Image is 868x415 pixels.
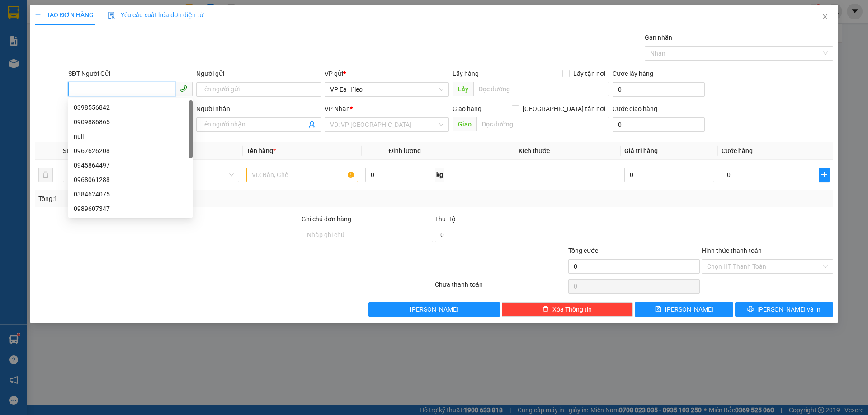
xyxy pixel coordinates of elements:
input: Dọc đường [476,117,609,131]
span: delete [542,306,549,313]
span: user-add [308,121,316,128]
span: Cước hàng [722,147,753,154]
div: 0398556842 [68,100,193,115]
input: Cước giao hàng [613,117,705,132]
div: 0989607347 [68,201,193,216]
label: Hình thức thanh toán [702,247,762,254]
span: Định lượng [389,147,421,154]
button: deleteXóa Thông tin [502,302,633,317]
img: icon [108,12,115,19]
span: Lấy tận nơi [570,69,609,79]
div: 0967626208 [68,144,193,158]
div: Người gửi [196,69,321,79]
div: 0967626208 [74,146,187,156]
span: printer [747,306,754,313]
input: 0 [624,168,714,182]
div: SĐT Người Gửi [68,69,193,79]
div: 0968061288 [68,173,193,187]
span: [PERSON_NAME] và In [757,304,821,314]
div: 0909886865 [68,115,193,129]
span: Thu Hộ [435,215,456,223]
div: Tổng: 1 [38,194,335,204]
span: Giao [453,117,476,131]
button: plus [819,168,830,182]
span: Giao hàng [453,105,481,112]
button: printer[PERSON_NAME] và In [735,302,833,317]
div: 0945864497 [68,158,193,173]
span: Kích thước [519,147,550,154]
div: 0384624075 [74,189,187,199]
input: Ghi chú đơn hàng [302,228,433,242]
span: TẠO ĐƠN HÀNG [35,11,94,19]
div: 0968061288 [74,175,187,185]
button: save[PERSON_NAME] [635,302,733,317]
div: VP gửi [325,69,449,79]
span: [PERSON_NAME] [410,304,458,314]
div: 0945864497 [74,160,187,170]
span: Lấy hàng [453,70,479,77]
div: 0909886865 [74,117,187,127]
div: Chưa thanh toán [434,280,567,295]
span: Yêu cầu xuất hóa đơn điện tử [108,11,203,19]
span: [GEOGRAPHIC_DATA] tận nơi [519,104,609,114]
label: Cước lấy hàng [613,70,653,77]
span: SL [63,147,70,154]
span: Giá trị hàng [624,147,658,154]
span: phone [180,85,187,92]
div: 0989607347 [74,204,187,214]
span: Tên hàng [246,147,276,154]
button: Close [812,5,838,30]
span: Tổng cước [568,247,598,254]
span: VP Nhận [325,105,350,112]
span: kg [435,168,444,182]
label: Ghi chú đơn hàng [302,215,351,223]
div: null [68,129,193,144]
div: Người nhận [196,104,321,114]
button: delete [38,168,53,182]
span: plus [35,12,41,18]
input: VD: Bàn, Ghế [246,168,358,182]
span: [PERSON_NAME] [665,304,713,314]
div: null [74,131,187,141]
span: close [821,13,829,20]
span: Lấy [453,82,473,96]
input: Cước lấy hàng [613,82,705,97]
span: save [655,306,661,313]
label: Cước giao hàng [613,105,657,112]
span: VP Ea H`leo [330,83,443,96]
span: plus [819,171,829,178]
button: [PERSON_NAME] [368,302,500,317]
span: Xóa Thông tin [552,304,592,314]
div: 0384624075 [68,187,193,201]
div: 0398556842 [74,103,187,112]
label: Gán nhãn [645,34,672,41]
input: Dọc đường [473,82,609,96]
